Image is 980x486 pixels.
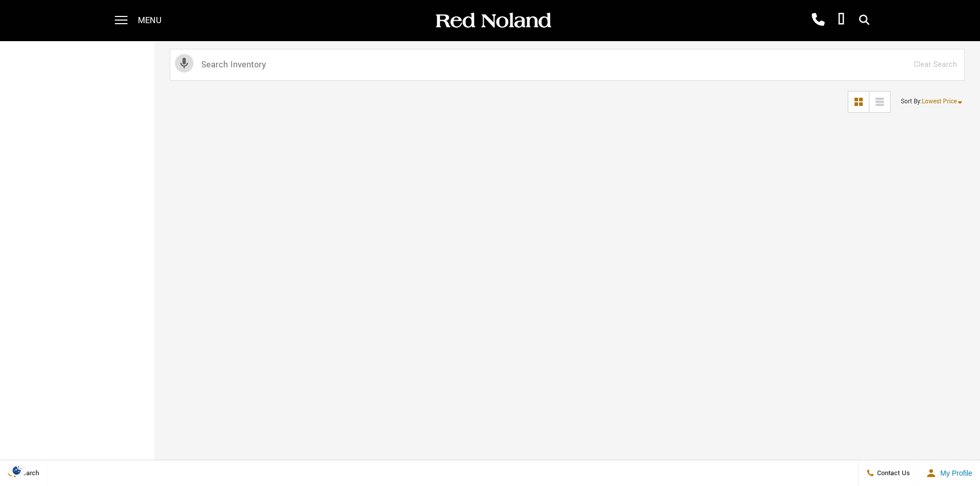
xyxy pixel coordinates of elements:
img: Red Noland Auto Group [434,12,552,30]
span: Contact Us [875,469,910,478]
svg: Click to toggle on voice search [175,54,193,73]
span: My Profile [936,469,972,477]
span: Lowest Price [922,97,957,106]
section: Click to Open Cookie Consent Modal [5,465,29,476]
input: Search Inventory [170,49,965,81]
button: Open user profile menu [918,460,980,486]
span: Sort By : [901,97,922,106]
img: Opt-Out Icon [5,465,29,476]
